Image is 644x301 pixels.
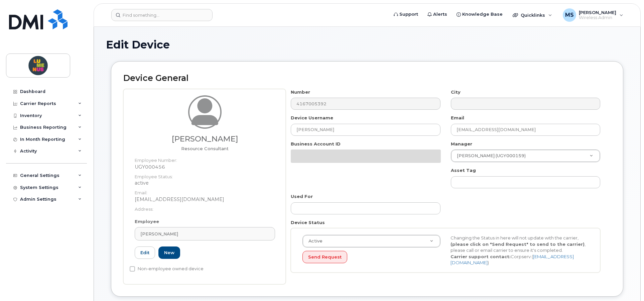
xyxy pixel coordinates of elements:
[135,196,275,203] dd: [EMAIL_ADDRESS][DOMAIN_NAME]
[303,235,440,247] a: Active
[135,170,275,180] dt: Employee Status:
[451,167,476,174] label: Asset Tag
[450,254,511,259] strong: Carrier support contact:
[135,218,159,225] label: Employee
[291,219,325,226] label: Device Status
[451,141,472,147] label: Manager
[123,74,611,83] h2: Device General
[130,266,135,272] input: Non-employee owned device
[158,246,180,259] a: New
[135,180,275,186] dd: active
[140,231,178,237] span: [PERSON_NAME]
[450,241,585,247] strong: (please click on "Send Request" to send to the carrier)
[451,115,464,121] label: Email
[291,89,310,95] label: Number
[451,150,600,162] a: [PERSON_NAME] (UGY000159)
[302,251,347,263] button: Send Request
[130,265,204,273] label: Non-employee owned device
[135,246,155,259] a: Edit
[135,186,275,196] dt: Email:
[445,235,594,266] div: Changing the Status in here will not update with the carrier, , please call or email carrier to e...
[135,164,275,170] dd: UGY000456
[181,146,229,151] span: Job title
[135,203,275,212] dt: Address:
[304,238,323,244] span: Active
[291,193,313,200] label: Used For
[106,39,628,51] h1: Edit Device
[451,89,461,95] label: City
[453,153,526,159] span: [PERSON_NAME] (UGY000159)
[135,135,275,143] h3: [PERSON_NAME]
[291,115,333,121] label: Device Username
[135,227,275,240] a: [PERSON_NAME]
[450,254,574,266] a: [EMAIL_ADDRESS][DOMAIN_NAME]
[291,141,341,147] label: Business Account ID
[135,154,275,164] dt: Employee Number:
